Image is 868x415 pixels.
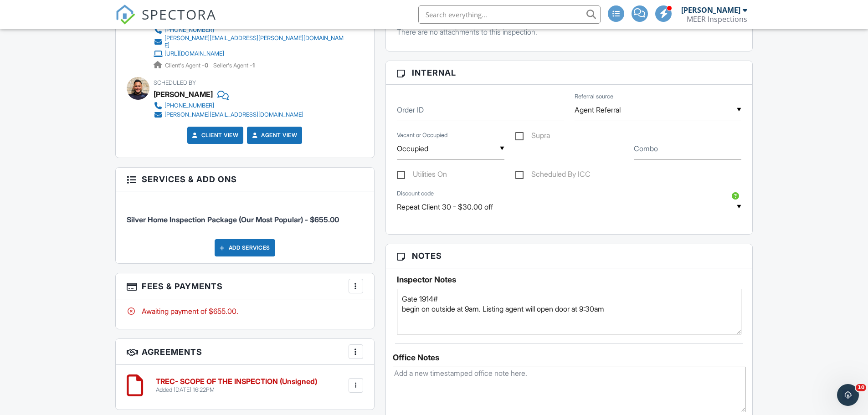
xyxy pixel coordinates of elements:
li: Service: Silver Home Inspection Package (Our Most Popular) [127,198,363,232]
span: Seller's Agent - [213,62,255,69]
a: [URL][DOMAIN_NAME] [154,49,346,58]
h3: Agreements [116,339,374,365]
h3: Notes [386,244,753,268]
h3: Internal [386,61,753,85]
a: [PERSON_NAME][EMAIL_ADDRESS][DOMAIN_NAME] [154,110,303,119]
label: Referral source [575,92,613,101]
span: Scheduled By [154,79,196,86]
input: Search everything... [418,5,601,24]
div: Add Services [215,239,275,256]
img: The Best Home Inspection Software - Spectora [115,5,135,25]
div: MEER Inspections [687,15,747,24]
strong: 0 [205,62,208,69]
h3: Fees & Payments [116,273,374,299]
span: Client's Agent - [165,62,210,69]
label: Supra [515,131,550,143]
label: Utilities On [397,170,447,181]
h5: Inspector Notes [397,275,742,284]
label: Discount code [397,190,434,198]
div: Added [DATE] 16:22PM [156,386,317,394]
strong: 1 [252,62,255,69]
a: Agent View [250,131,297,140]
span: Silver Home Inspection Package (Our Most Popular) - $655.00 [127,215,339,224]
label: Scheduled By ICC [515,170,591,181]
div: [PERSON_NAME][EMAIL_ADDRESS][DOMAIN_NAME] [164,111,303,118]
span: 10 [856,384,866,391]
a: [PERSON_NAME][EMAIL_ADDRESS][PERSON_NAME][DOMAIN_NAME] [154,35,346,49]
div: [PERSON_NAME][EMAIL_ADDRESS][PERSON_NAME][DOMAIN_NAME] [164,35,346,49]
p: There are no attachments to this inspection. [397,27,742,37]
div: Office Notes [393,353,746,362]
input: Combo [634,138,741,160]
h3: Services & Add ons [116,168,374,191]
div: [PERSON_NAME] [154,87,213,101]
div: [PERSON_NAME] [681,5,740,15]
a: Client View [190,131,239,140]
iframe: Intercom live chat [837,384,859,406]
a: [PHONE_NUMBER] [154,101,303,110]
a: [PHONE_NUMBER] [154,26,346,35]
label: Combo [634,143,658,154]
div: [PHONE_NUMBER] [164,102,214,109]
a: SPECTORA [115,12,216,31]
div: [URL][DOMAIN_NAME] [164,50,224,57]
span: SPECTORA [142,5,216,24]
h6: TREC- SCOPE OF THE INSPECTION (Unsigned) [156,378,317,386]
label: Vacant or Occupied [397,131,447,139]
a: TREC- SCOPE OF THE INSPECTION (Unsigned) Added [DATE] 16:22PM [156,378,317,394]
div: Awaiting payment of $655.00. [127,306,363,316]
label: Order ID [397,105,424,115]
